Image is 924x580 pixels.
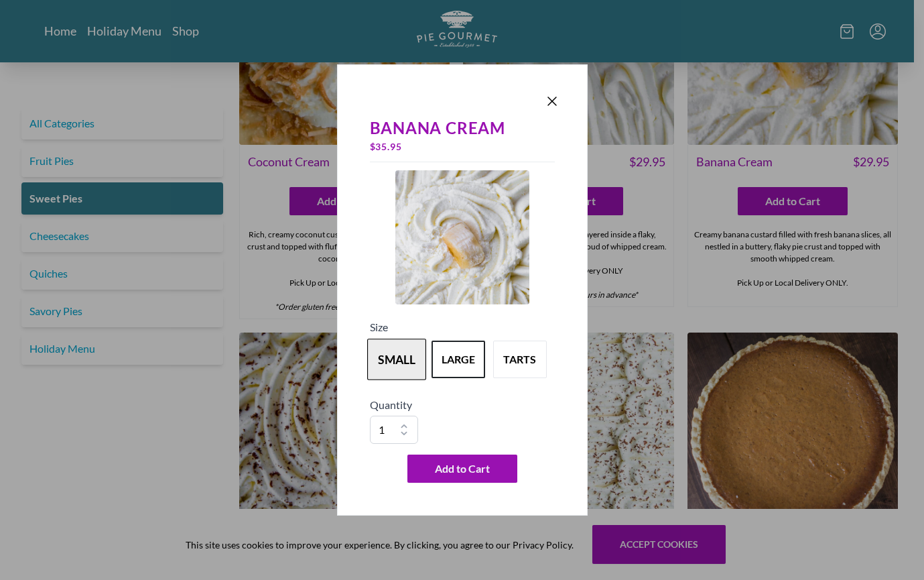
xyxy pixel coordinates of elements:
h5: Quantity [370,397,555,413]
span: Add to Cart [435,461,490,477]
div: Banana Cream [370,119,555,137]
button: Variant Swatch [493,341,547,378]
div: $ 35.95 [370,137,555,156]
button: Add to Cart [407,455,517,483]
button: Variant Swatch [432,341,485,378]
img: Product Image [395,170,529,304]
a: Product Image [395,170,529,308]
button: Close panel [544,93,560,109]
button: Variant Swatch [367,339,426,380]
h5: Size [370,319,555,335]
